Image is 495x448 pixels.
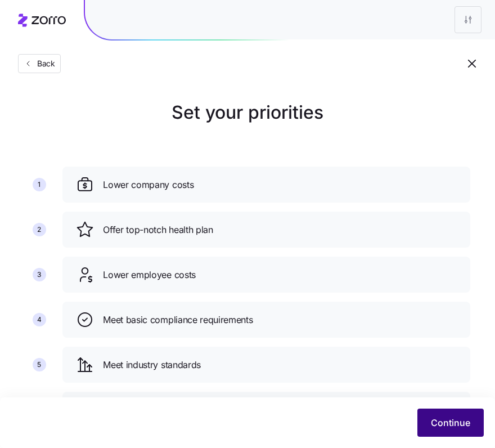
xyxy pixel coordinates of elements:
div: 4 [33,313,46,326]
div: 1 [33,178,46,191]
div: 3 [33,268,46,281]
div: Meet industry standards [62,347,470,383]
button: Continue [417,409,484,437]
span: Meet industry standards [103,358,201,372]
button: Back [18,54,61,73]
span: Continue [431,416,470,429]
div: Lower company costs [62,167,470,203]
span: Lower company costs [103,178,193,192]
span: Lower employee costs [103,268,196,282]
span: Back [33,58,55,69]
h1: Set your priorities [25,99,470,126]
div: 5 [33,358,46,371]
span: Meet basic compliance requirements [103,313,253,327]
div: 2 [33,223,46,236]
div: Meet basic compliance requirements [62,302,470,338]
div: Lower employee costs [62,257,470,293]
div: Provide similar care coverage [62,392,470,428]
span: Offer top-notch health plan [103,223,213,237]
div: Offer top-notch health plan [62,212,470,248]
